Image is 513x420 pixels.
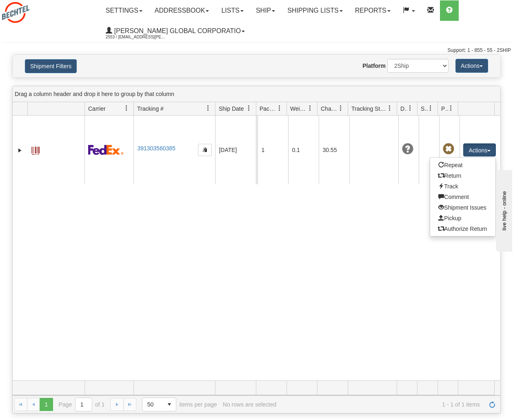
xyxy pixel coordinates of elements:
span: Delivery Status [400,105,407,113]
a: Return [430,170,495,181]
label: Platform [362,62,386,70]
a: Shipping lists [281,0,349,21]
span: Tracking # [137,105,164,113]
input: Page 1 [76,398,92,411]
span: Weight [290,105,307,113]
span: items per page [142,398,217,411]
a: Pickup [430,213,495,223]
a: Label [31,143,40,156]
a: Charge filter column settings [334,101,348,115]
button: Copy to clipboard [198,144,212,156]
span: Tracking Status [351,105,387,113]
a: Expand [16,146,24,154]
a: Shipment Issues [430,202,495,213]
span: Pickup Status [441,105,448,113]
span: Shipment Issues [421,105,428,113]
div: Support: 1 - 855 - 55 - 2SHIP [2,47,511,54]
span: Charge [321,105,338,113]
a: Lists [215,0,249,21]
button: Actions [455,59,488,73]
a: Comment [430,192,495,202]
div: grid grouping header [13,86,500,102]
span: Ship Date [219,105,244,113]
img: 2 - FedEx Express® [88,145,124,155]
span: Page of 1 [59,398,105,411]
td: 0.1 [288,116,319,184]
span: Page 1 [40,398,53,411]
span: Carrier [88,105,106,113]
a: 391303560385 [137,145,175,152]
a: Tracking Status filter column settings [383,101,397,115]
a: Addressbook [149,0,215,21]
a: [PERSON_NAME] Global Corporatio 2553 / [EMAIL_ADDRESS][PERSON_NAME][DOMAIN_NAME] [100,21,251,41]
div: live help - online [6,7,76,13]
span: 1 - 1 of 1 items [282,401,480,408]
a: Authorize Return [430,223,495,234]
a: Carrier filter column settings [120,101,133,115]
button: Shipment Filters [25,59,77,73]
span: Page sizes drop down [142,398,176,411]
span: 2553 / [EMAIL_ADDRESS][PERSON_NAME][DOMAIN_NAME] [106,33,167,41]
td: [DATE] [215,116,256,184]
a: Weight filter column settings [303,101,317,115]
span: Pickup Not Assigned [443,143,454,155]
td: 30.55 [319,116,349,184]
span: 50 [147,400,158,409]
a: Packages filter column settings [273,101,286,115]
a: Reports [349,0,397,21]
a: Tracking # filter column settings [201,101,215,115]
button: Actions [463,143,496,156]
a: Repeat [430,160,495,170]
span: select [163,398,176,411]
span: Unknown [402,143,413,155]
a: Refresh [486,398,499,411]
td: [PERSON_NAME] Business Services [PERSON_NAME] [GEOGRAPHIC_DATA] [GEOGRAPHIC_DATA] [257,116,258,184]
span: Packages [260,105,277,113]
iframe: chat widget [494,168,512,252]
img: logo2553.jpg [2,2,29,23]
a: Track [430,181,495,192]
a: Ship [250,0,281,21]
a: Shipment Issues filter column settings [424,101,437,115]
a: Settings [100,0,149,21]
span: [PERSON_NAME] Global Corporatio [112,27,241,34]
div: No rows are selected [223,401,277,408]
a: Pickup Status filter column settings [444,101,458,115]
a: Delivery Status filter column settings [403,101,417,115]
a: Ship Date filter column settings [242,101,256,115]
td: 1 [258,116,288,184]
td: [PERSON_NAME] [PERSON_NAME] [GEOGRAPHIC_DATA] [GEOGRAPHIC_DATA][PERSON_NAME][US_STATE] 20037 [256,116,257,184]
